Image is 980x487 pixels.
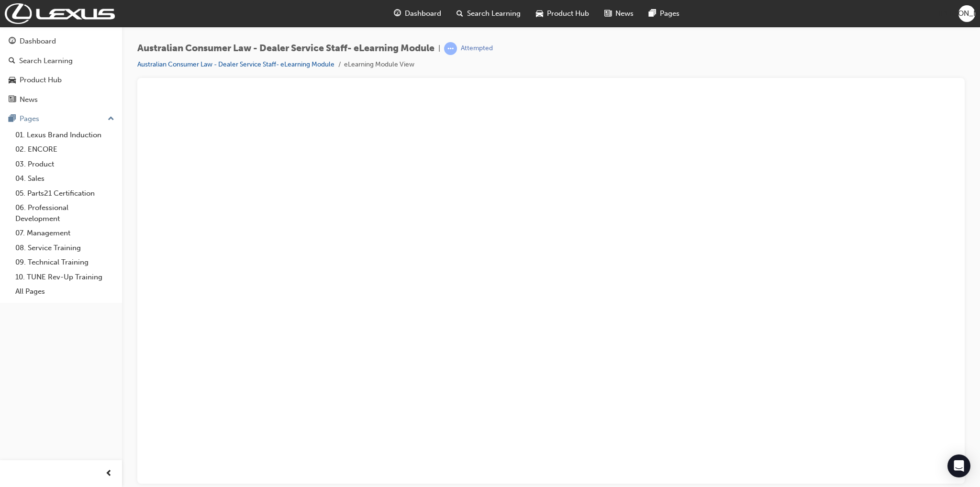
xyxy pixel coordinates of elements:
span: Pages [660,8,679,19]
a: search-iconSearch Learning [449,4,528,23]
span: Search Learning [467,8,521,19]
div: News [20,94,38,105]
button: [PERSON_NAME] [958,5,975,22]
span: | [438,43,440,54]
span: News [615,8,634,19]
a: 03. Product [11,157,118,172]
span: pages-icon [9,115,16,123]
button: Pages [4,110,118,128]
span: Product Hub [547,8,589,19]
span: news-icon [604,8,612,20]
button: DashboardSearch LearningProduct HubNews [4,31,118,110]
a: guage-iconDashboard [386,4,449,23]
a: 02. ENCORE [11,142,118,157]
a: 10. TUNE Rev-Up Training [11,270,118,285]
li: eLearning Module View [344,59,414,70]
div: Attempted [461,44,493,53]
div: Pages [20,113,39,124]
span: car-icon [9,76,16,85]
span: guage-icon [9,37,16,46]
span: guage-icon [394,8,401,20]
span: prev-icon [105,468,112,480]
span: learningRecordVerb_ATTEMPT-icon [444,42,457,55]
a: All Pages [11,284,118,299]
span: up-icon [108,113,114,125]
div: Product Hub [20,75,62,86]
div: Search Learning [19,55,73,66]
a: News [4,91,118,109]
a: Search Learning [4,52,118,70]
a: 04. Sales [11,171,118,186]
div: Dashboard [20,36,56,47]
span: Dashboard [405,8,441,19]
span: search-icon [457,8,463,20]
a: Dashboard [4,33,118,50]
span: news-icon [9,96,16,104]
a: 01. Lexus Brand Induction [11,128,118,143]
div: Open Intercom Messenger [947,454,970,477]
a: 08. Service Training [11,241,118,255]
span: search-icon [9,57,15,66]
a: news-iconNews [597,4,641,23]
a: car-iconProduct Hub [528,4,597,23]
a: 07. Management [11,226,118,241]
img: Trak [5,3,115,24]
span: pages-icon [649,8,656,20]
a: pages-iconPages [641,4,687,23]
a: Product Hub [4,71,118,89]
a: 05. Parts21 Certification [11,186,118,201]
a: 09. Technical Training [11,255,118,270]
span: car-icon [536,8,543,20]
a: 06. Professional Development [11,200,118,226]
a: Australian Consumer Law - Dealer Service Staff- eLearning Module [137,60,334,68]
span: Australian Consumer Law - Dealer Service Staff- eLearning Module [137,43,434,54]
